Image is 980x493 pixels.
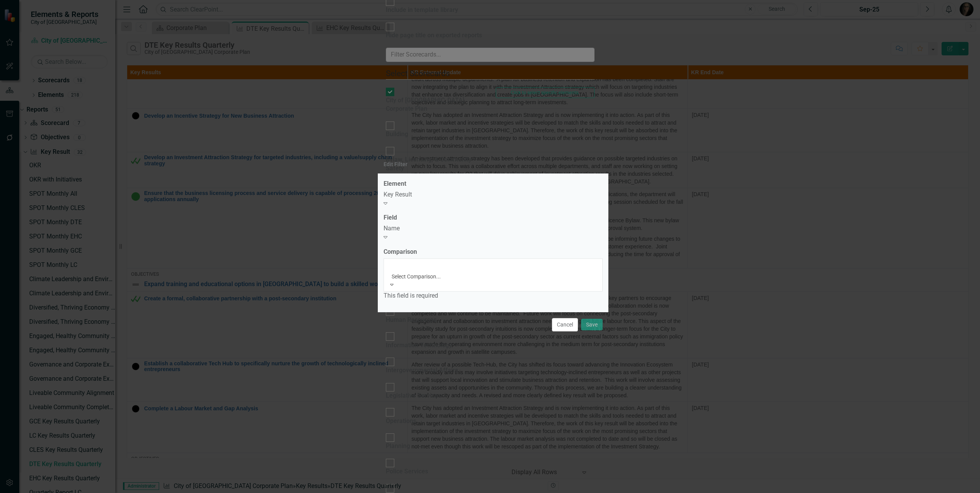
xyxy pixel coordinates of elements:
[384,213,397,222] label: Field
[384,162,407,167] div: Edit Filter
[384,180,406,188] label: Element
[384,224,603,233] div: Name
[384,291,603,300] div: This field is required
[581,319,603,331] button: Save
[552,318,578,331] button: Cancel
[384,190,603,199] div: Key Result
[392,273,518,280] div: Select Comparison...
[384,248,417,256] label: Comparison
